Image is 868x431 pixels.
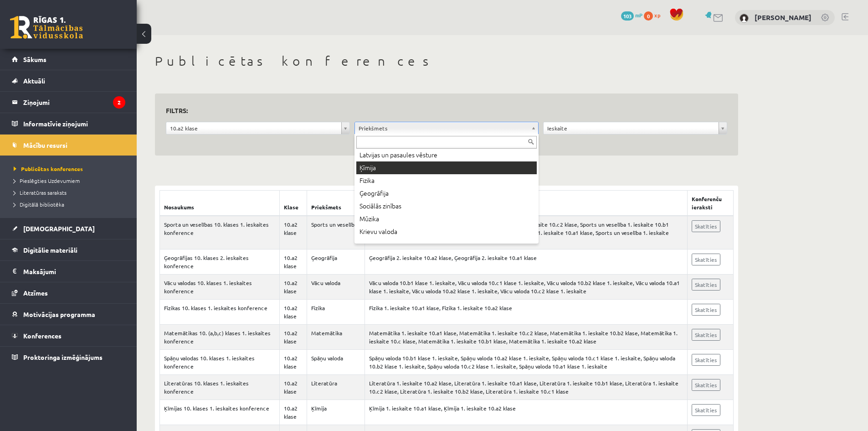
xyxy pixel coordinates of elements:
div: Krievu valoda [356,225,537,238]
div: Dabaszinības [356,238,537,251]
div: Fizika [356,174,537,187]
div: Ģeogrāfija [356,187,537,200]
div: Latvijas un pasaules vēsture [356,149,537,161]
div: Sociālās zinības [356,200,537,213]
div: Ķīmija [356,161,537,174]
div: Mūzika [356,213,537,225]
